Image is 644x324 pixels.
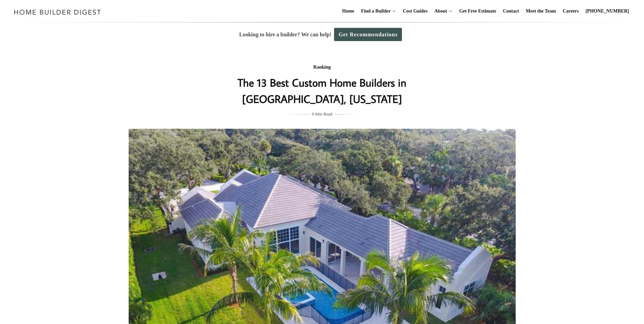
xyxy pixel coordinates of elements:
a: Find a Builder [358,0,391,22]
img: Home Builder Digest [11,5,104,19]
span: 9 Min Read [312,110,332,118]
a: Home [339,0,357,22]
a: Careers [560,0,582,22]
a: About [431,0,447,22]
a: Cost Guides [400,0,430,22]
a: Ranking [313,65,331,70]
h1: The 13 Best Custom Home Builders in [GEOGRAPHIC_DATA], [US_STATE] [187,74,458,107]
a: Get Recommendations [334,28,402,41]
a: Get Free Estimate [457,0,499,22]
a: Meet the Team [523,0,559,22]
a: [PHONE_NUMBER] [583,0,632,22]
a: Contact [500,0,521,22]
